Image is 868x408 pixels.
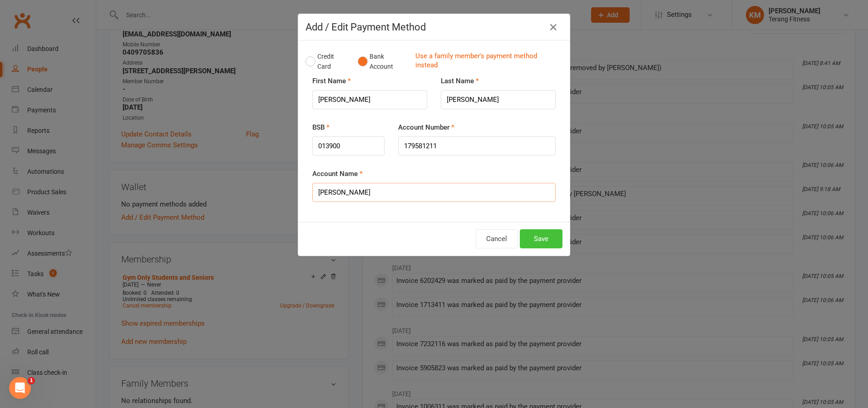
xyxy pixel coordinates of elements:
label: First Name [312,76,351,86]
span: 1 [28,377,35,384]
button: Bank Account [358,48,408,76]
label: Last Name [441,76,479,86]
label: BSB [312,122,330,133]
input: NNNNNN [312,136,385,156]
button: Save [520,229,562,248]
button: Cancel [476,229,518,248]
button: Credit Card [306,48,348,76]
iframe: Intercom live chat [9,377,31,399]
label: Account Number [398,122,454,133]
a: Use a family member's payment method instead [415,51,558,72]
label: Account Name [312,168,363,179]
button: Close [546,20,561,35]
h4: Add / Edit Payment Method [306,21,562,33]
